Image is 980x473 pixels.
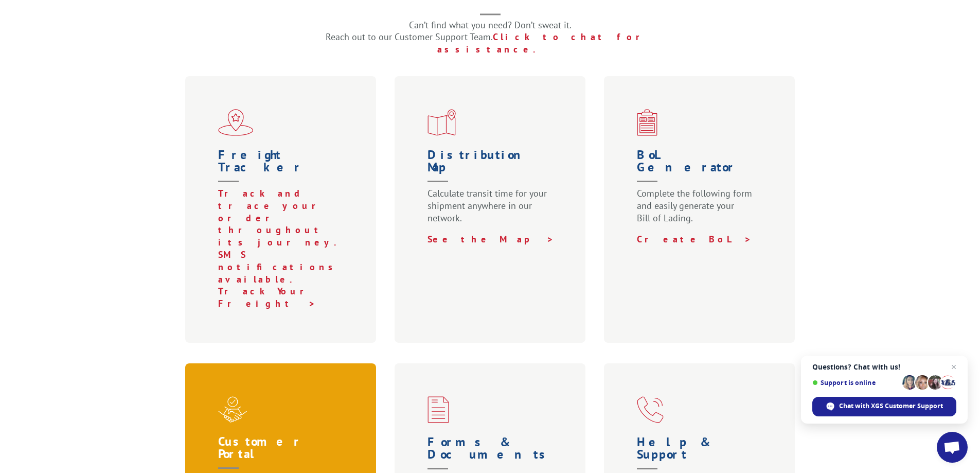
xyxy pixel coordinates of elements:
img: xgs-icon-distribution-map-red [427,109,456,136]
img: xgs-icon-partner-red (1) [218,396,247,423]
span: Close chat [948,361,960,373]
h1: BoL Generator [637,149,767,187]
a: Click to chat for assistance. [437,31,654,55]
a: Track Your Freight > [218,285,318,309]
h1: Distribution Map [427,149,557,187]
img: xgs-icon-credit-financing-forms-red [427,396,449,423]
p: Complete the following form and easily generate your Bill of Lading. [637,187,767,233]
img: xgs-icon-flagship-distribution-model-red [218,109,254,136]
div: Chat with XGS Customer Support [812,397,956,416]
p: Calculate transit time for your shipment anywhere in our network. [427,187,557,233]
p: Can’t find what you need? Don’t sweat it. Reach out to our Customer Support Team. [284,19,696,56]
img: xgs-icon-bo-l-generator-red [637,109,657,136]
a: Create BoL > [637,233,752,245]
span: Questions? Chat with us! [812,363,956,371]
h1: Freight Tracker [218,149,348,187]
span: Chat with XGS Customer Support [839,401,943,411]
a: See the Map > [427,233,554,245]
span: Support is online [812,379,899,387]
div: Open chat [937,432,968,463]
img: xgs-icon-help-and-support-red [637,396,664,423]
p: Track and trace your order throughout its journey. SMS notifications available. [218,187,348,285]
a: Freight Tracker Track and trace your order throughout its journey. SMS notifications available. [218,149,348,285]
